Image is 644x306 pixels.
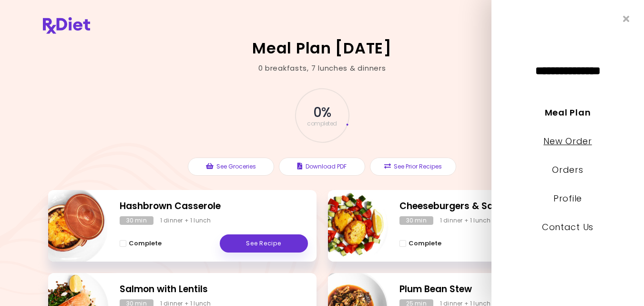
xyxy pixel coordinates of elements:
div: 30 min [399,216,433,225]
h2: Plum Bean Stew [399,283,588,296]
span: Complete [129,240,162,247]
h2: Salmon with Lentils [120,283,308,296]
span: Complete [409,240,441,247]
div: 30 min [120,216,153,225]
a: Orders [552,164,583,176]
button: See Prior Recipes [370,158,456,176]
h2: Cheeseburgers & Salad [399,200,588,213]
i: Close [623,14,630,23]
img: Info - Hashbrown Casserole [30,186,109,265]
a: Contact Us [542,221,593,233]
button: See Groceries [188,158,274,176]
a: Meal Plan [545,106,591,118]
a: See Recipe - Hashbrown Casserole [220,234,308,253]
a: New Order [543,135,592,147]
div: 1 dinner + 1 lunch [160,216,211,225]
div: 1 dinner + 1 lunch [440,216,491,225]
span: 0 % [313,105,331,121]
button: Complete - Hashbrown Casserole [120,238,162,249]
h2: Meal Plan [DATE] [252,41,392,56]
h2: Hashbrown Casserole [120,200,308,213]
button: Download PDF [279,158,365,176]
button: Complete - Cheeseburgers & Salad [399,238,441,249]
img: Info - Cheeseburgers & Salad [309,186,388,265]
div: 0 breakfasts , 7 lunches & dinners [258,63,386,74]
span: completed [307,121,337,127]
a: Profile [553,192,582,204]
img: RxDiet [43,17,90,34]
